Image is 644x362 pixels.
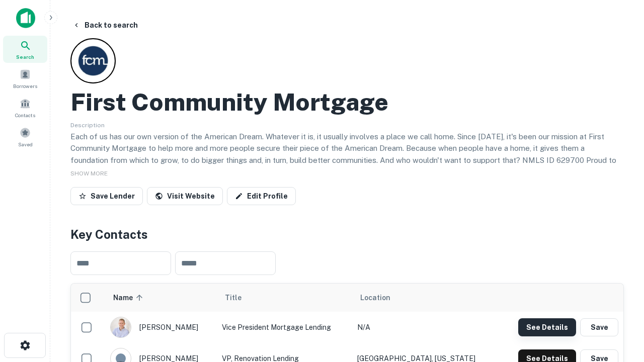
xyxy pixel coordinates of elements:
[13,82,37,90] span: Borrowers
[352,284,498,312] th: Location
[70,187,143,205] button: Save Lender
[352,312,498,343] td: N/A
[147,187,223,205] a: Visit Website
[580,318,618,336] button: Save
[518,318,576,336] button: See Details
[110,317,212,338] div: [PERSON_NAME]
[3,36,47,63] a: Search
[70,225,624,243] h4: Key Contacts
[360,292,390,304] span: Location
[227,187,296,205] a: Edit Profile
[68,16,142,34] button: Back to search
[70,131,624,178] p: Each of us has our own version of the American Dream. Whatever it is, it usually involves a place...
[16,8,35,28] img: capitalize-icon.png
[3,94,47,121] a: Contacts
[70,122,105,129] span: Description
[111,317,131,337] img: 1520878720083
[3,123,47,150] a: Saved
[594,249,644,298] iframe: Chat Widget
[70,87,388,117] h2: First Community Mortgage
[113,292,146,304] span: Name
[105,284,217,312] th: Name
[225,292,255,304] span: Title
[217,284,352,312] th: Title
[15,111,35,119] span: Contacts
[16,53,34,61] span: Search
[18,140,33,148] span: Saved
[3,65,47,92] a: Borrowers
[217,312,352,343] td: Vice President Mortgage Lending
[70,170,108,177] span: SHOW MORE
